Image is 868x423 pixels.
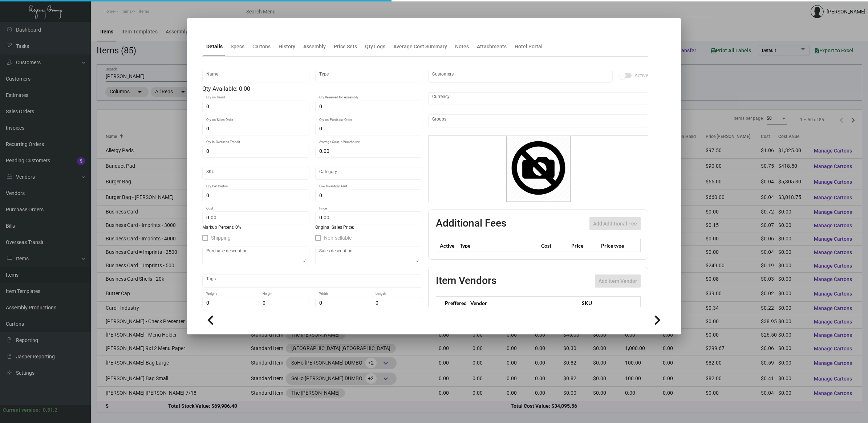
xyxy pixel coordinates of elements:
[334,43,357,50] div: Price Sets
[365,43,385,50] div: Qty Logs
[279,43,295,50] div: History
[3,406,40,414] div: Current version:
[455,43,469,50] div: Notes
[252,43,271,50] div: Cartons
[467,297,578,309] th: Vendor
[595,274,641,288] button: Add item Vendor
[578,297,640,309] th: SKU
[436,274,496,288] h2: Item Vendors
[634,71,648,80] span: Active
[206,43,223,50] div: Details
[231,43,244,50] div: Specs
[515,43,543,50] div: Hotel Portal
[589,217,641,230] button: Add Additional Fee
[599,239,632,252] th: Price type
[599,278,637,284] span: Add item Vendor
[43,406,57,414] div: 0.51.2
[436,217,506,230] h2: Additional Fees
[324,233,352,242] span: Non-sellable
[569,239,599,252] th: Price
[593,221,637,227] span: Add Additional Fee
[393,43,447,50] div: Average Cost Summary
[436,297,467,309] th: Preffered
[432,73,609,79] input: Add new..
[211,233,231,242] span: Shipping
[432,118,645,124] input: Add new..
[202,85,422,93] div: Qty Available: 0.00
[539,239,569,252] th: Cost
[436,239,458,252] th: Active
[477,43,507,50] div: Attachments
[303,43,326,50] div: Assembly
[458,239,539,252] th: Type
